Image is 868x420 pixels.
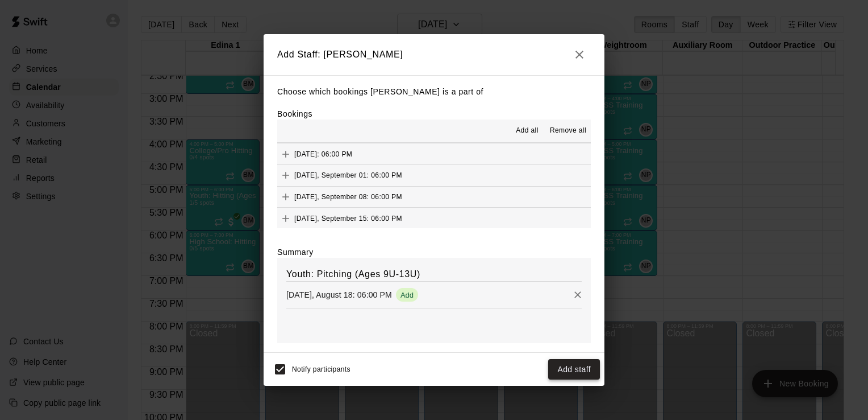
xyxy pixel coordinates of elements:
button: Add staff [548,359,600,380]
span: Add all [516,125,539,137]
span: [DATE]: 06:00 PM [294,150,352,158]
span: [DATE], September 15: 06:00 PM [294,214,402,222]
span: Add [396,291,418,299]
button: Remove [569,286,586,303]
label: Summary [277,246,314,258]
span: Notify participants [292,365,350,373]
button: Remove all [545,122,591,140]
h2: Add Staff: [PERSON_NAME] [264,34,604,75]
label: Bookings [277,109,312,118]
span: [DATE], September 01: 06:00 PM [294,171,402,179]
button: Add[DATE], September 15: 06:00 PM [277,208,591,229]
button: Add[DATE]: 06:00 PM [277,143,591,164]
button: Add all [509,122,545,140]
h6: Youth: Pitching (Ages 9U-13U) [286,267,582,282]
span: Add [277,192,294,201]
span: Remove all [550,125,586,137]
button: Add[DATE], September 01: 06:00 PM [277,165,591,186]
p: Choose which bookings [PERSON_NAME] is a part of [277,85,591,99]
span: Add [277,149,294,158]
span: Add [277,213,294,222]
span: [DATE], September 08: 06:00 PM [294,193,402,201]
p: [DATE], August 18: 06:00 PM [286,289,392,300]
button: Add[DATE], September 08: 06:00 PM [277,187,591,208]
span: Add [277,171,294,179]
